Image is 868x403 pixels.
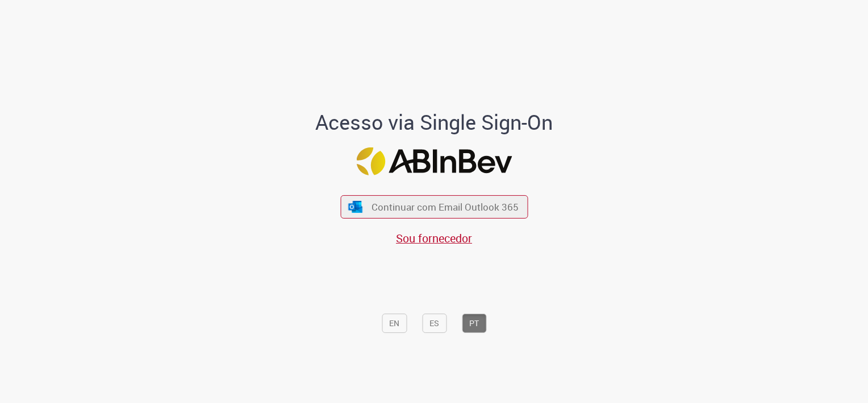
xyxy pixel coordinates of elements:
[396,231,472,246] a: Sou fornecedor
[277,111,592,134] h1: Acesso via Single Sign-On
[422,314,446,333] button: ES
[356,147,512,175] img: Logo ABInBev
[348,201,364,213] img: ícone Azure/Microsoft 360
[462,314,486,333] button: PT
[372,200,519,213] span: Continuar com Email Outlook 365
[340,195,528,219] button: ícone Azure/Microsoft 360 Continuar com Email Outlook 365
[382,314,407,333] button: EN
